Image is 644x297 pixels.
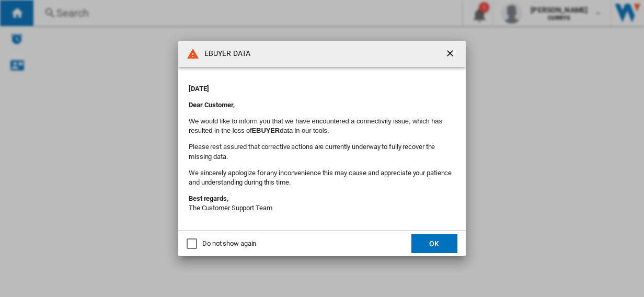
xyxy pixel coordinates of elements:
button: OK [411,234,457,253]
p: The Customer Support Team [189,194,455,213]
strong: [DATE] [189,85,209,93]
div: Do not show again [202,239,256,248]
ng-md-icon: getI18NText('BUTTONS.CLOSE_DIALOG') [445,48,457,61]
font: We would like to inform you that we have encountered a connectivity issue, which has resulted in ... [189,117,442,134]
strong: Best regards, [189,195,228,202]
h4: EBUYER DATA [199,49,250,59]
strong: Dear Customer, [189,101,235,109]
p: We sincerely apologize for any inconvenience this may cause and appreciate your patience and unde... [189,168,455,187]
md-checkbox: Do not show again [187,239,256,249]
b: EBUYER [252,127,280,134]
button: getI18NText('BUTTONS.CLOSE_DIALOG') [441,43,462,64]
font: data in our tools. [280,127,329,134]
p: Please rest assured that corrective actions are currently underway to fully recover the missing d... [189,142,455,161]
